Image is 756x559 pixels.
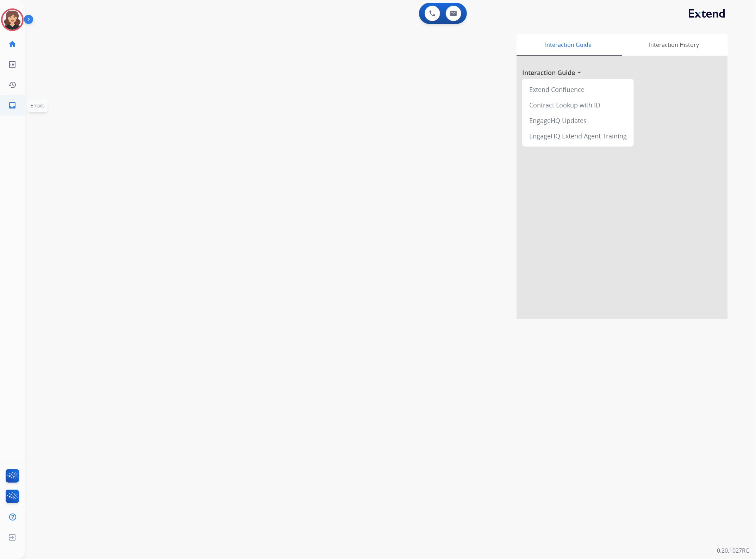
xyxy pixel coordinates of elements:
[31,102,45,109] span: Emails
[525,113,631,128] div: EngageHQ Updates
[8,40,17,48] mat-icon: home
[2,10,22,30] img: avatar
[8,101,17,110] mat-icon: inbox
[525,82,631,97] div: Extend Confluence
[525,97,631,113] div: Contract Lookup with ID
[517,34,620,56] div: Interaction Guide
[620,34,728,56] div: Interaction History
[8,81,17,89] mat-icon: history
[525,128,631,144] div: EngageHQ Extend Agent Training
[717,546,749,555] p: 0.20.1027RC
[8,60,17,69] mat-icon: list_alt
